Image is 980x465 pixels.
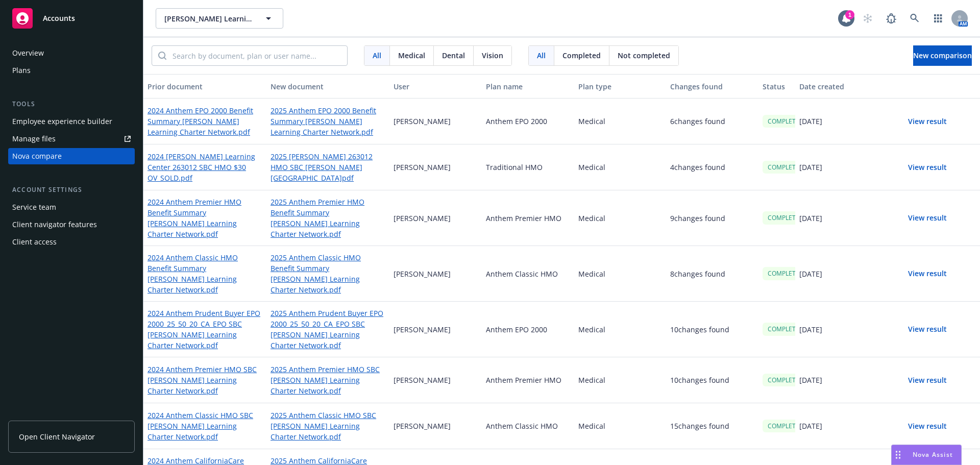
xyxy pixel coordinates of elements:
[913,45,972,66] button: New comparison
[670,421,729,431] p: 15 changes found
[12,131,56,147] div: Manage files
[795,74,888,99] button: Date created
[928,8,948,29] a: Switch app
[394,421,451,431] p: [PERSON_NAME]
[670,162,725,173] p: 4 changes found
[394,81,478,92] div: User
[482,246,574,302] div: Anthem Classic HMO
[394,375,451,385] p: [PERSON_NAME]
[574,302,667,357] div: Medical
[574,74,667,99] button: Plan type
[148,252,262,295] a: 2024 Anthem Classic HMO Benefit Summary [PERSON_NAME] Learning Charter Network.pdf
[881,8,901,29] a: Report a Bug
[166,46,347,65] input: Search by document, plan or user name...
[857,8,878,29] a: Start snowing
[763,374,809,386] div: COMPLETED
[271,197,385,239] a: 2025 Anthem Premier HMO Benefit Summary [PERSON_NAME] Learning Charter Network.pdf
[574,99,667,144] div: Medical
[12,216,97,233] div: Client navigator features
[271,105,385,137] a: 2025 Anthem EPO 2000 Benefit Summary [PERSON_NAME] Learning Charter Network.pdf
[578,81,663,92] div: Plan type
[799,116,822,127] p: [DATE]
[271,151,385,183] a: 2025 [PERSON_NAME] 263012 HMO SBC [PERSON_NAME][GEOGRAPHIC_DATA]pdf
[892,319,963,339] button: View result
[666,74,758,99] button: Changes found
[670,324,729,335] p: 10 changes found
[158,52,166,60] svg: Search
[618,50,670,61] span: Not completed
[148,364,262,396] a: 2024 Anthem Premier HMO SBC [PERSON_NAME] Learning Charter Network.pdf
[271,81,385,92] div: New document
[148,81,262,92] div: Prior document
[845,10,854,19] div: 1
[799,324,822,335] p: [DATE]
[482,144,574,190] div: Traditional HMO
[271,364,385,396] a: 2025 Anthem Premier HMO SBC [PERSON_NAME] Learning Charter Network.pdf
[394,213,451,224] p: [PERSON_NAME]
[763,420,809,432] div: COMPLETED
[482,99,574,144] div: Anthem EPO 2000
[904,8,925,29] a: Search
[373,50,381,61] span: All
[8,62,135,79] a: Plans
[574,403,667,449] div: Medical
[12,148,62,164] div: Nova compare
[19,431,95,442] span: Open Client Navigator
[8,216,135,233] a: Client navigator features
[892,157,963,178] button: View result
[394,116,451,127] p: [PERSON_NAME]
[394,162,451,173] p: [PERSON_NAME]
[148,197,262,239] a: 2024 Anthem Premier HMO Benefit Summary [PERSON_NAME] Learning Charter Network.pdf
[482,357,574,403] div: Anthem Premier HMO
[892,111,963,132] button: View result
[398,50,425,61] span: Medical
[799,162,822,173] p: [DATE]
[574,246,667,302] div: Medical
[763,267,809,280] div: COMPLETED
[913,450,953,459] span: Nova Assist
[8,199,135,215] a: Service team
[148,308,262,351] a: 2024 Anthem Prudent Buyer EPO 2000_25_50_20_CA_EPO SBC [PERSON_NAME] Learning Charter Network.pdf
[43,14,75,22] span: Accounts
[763,323,809,335] div: COMPLETED
[8,4,135,33] a: Accounts
[12,45,44,61] div: Overview
[8,148,135,164] a: Nova compare
[758,74,795,99] button: Status
[670,116,725,127] p: 6 changes found
[892,208,963,228] button: View result
[799,213,822,224] p: [DATE]
[670,375,729,385] p: 10 changes found
[799,81,884,92] div: Date created
[148,151,262,183] a: 2024 [PERSON_NAME] Learning Center 263012 SBC HMO $30 OV_SOLD.pdf
[913,51,972,60] span: New comparison
[394,268,451,279] p: [PERSON_NAME]
[799,421,822,431] p: [DATE]
[271,252,385,295] a: 2025 Anthem Classic HMO Benefit Summary [PERSON_NAME] Learning Charter Network.pdf
[799,375,822,385] p: [DATE]
[482,74,574,99] button: Plan name
[271,308,385,351] a: 2025 Anthem Prudent Buyer EPO 2000_25_50_20_CA_EPO SBC [PERSON_NAME] Learning Charter Network.pdf
[670,268,725,279] p: 8 changes found
[482,302,574,357] div: Anthem EPO 2000
[482,403,574,449] div: Anthem Classic HMO
[763,211,809,224] div: COMPLETED
[763,81,791,92] div: Status
[537,50,546,61] span: All
[670,81,754,92] div: Changes found
[574,190,667,246] div: Medical
[8,99,135,109] div: Tools
[8,234,135,250] a: Client access
[8,45,135,61] a: Overview
[271,410,385,442] a: 2025 Anthem Classic HMO SBC [PERSON_NAME] Learning Charter Network.pdf
[482,190,574,246] div: Anthem Premier HMO
[799,268,822,279] p: [DATE]
[12,199,56,215] div: Service team
[148,410,262,442] a: 2024 Anthem Classic HMO SBC [PERSON_NAME] Learning Charter Network.pdf
[156,8,283,29] button: [PERSON_NAME] Learning Charter Network
[266,74,389,99] button: New document
[574,144,667,190] div: Medical
[892,445,904,464] div: Drag to move
[143,74,266,99] button: Prior document
[8,131,135,147] a: Manage files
